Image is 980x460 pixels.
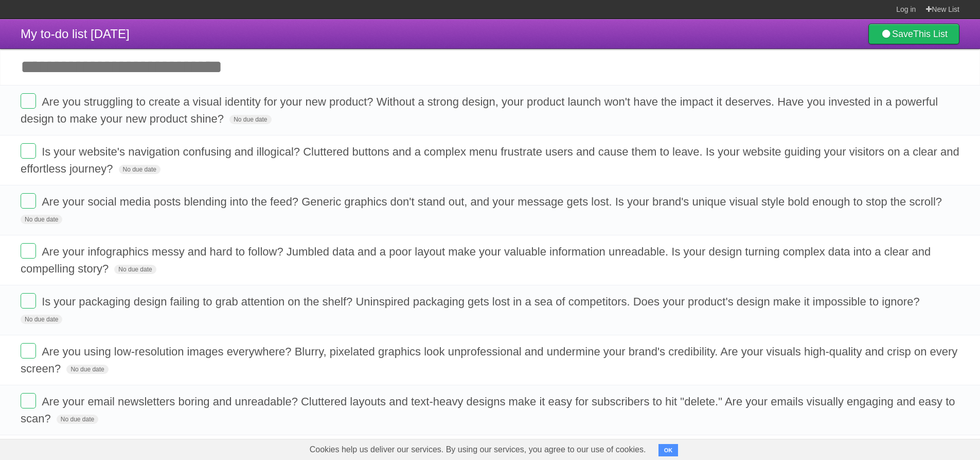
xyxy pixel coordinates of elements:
[21,215,62,224] span: No due date
[66,365,108,374] span: No due date
[114,265,156,274] span: No due date
[21,293,36,309] label: Done
[119,165,161,174] span: No due date
[21,345,957,375] span: Are you using low-resolution images everywhere? Blurry, pixelated graphics look unprofessional an...
[21,193,36,209] label: Done
[299,439,656,460] span: Cookies help us deliver our services. By using our services, you agree to our use of cookies.
[42,295,922,308] span: Is your packaging design failing to grab attention on the shelf? Uninspired packaging gets lost i...
[21,343,36,359] label: Done
[57,415,98,424] span: No due date
[21,27,130,41] span: My to-do list [DATE]
[868,24,959,44] a: SaveThis List
[21,315,62,324] span: No due date
[229,115,271,124] span: No due date
[21,393,36,408] label: Done
[21,143,36,159] label: Done
[42,195,945,208] span: Are your social media posts blending into the feed? Generic graphics don't stand out, and your me...
[21,95,938,125] span: Are you struggling to create a visual identity for your new product? Without a strong design, you...
[21,245,931,275] span: Are your infographics messy and hard to follow? Jumbled data and a poor layout make your valuable...
[658,444,679,456] button: OK
[21,93,36,109] label: Done
[21,395,955,425] span: Are your email newsletters boring and unreadable? Cluttered layouts and text-heavy designs make i...
[913,29,948,39] b: This List
[21,145,959,175] span: Is your website's navigation confusing and illogical? Cluttered buttons and a complex menu frustr...
[21,243,36,259] label: Done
